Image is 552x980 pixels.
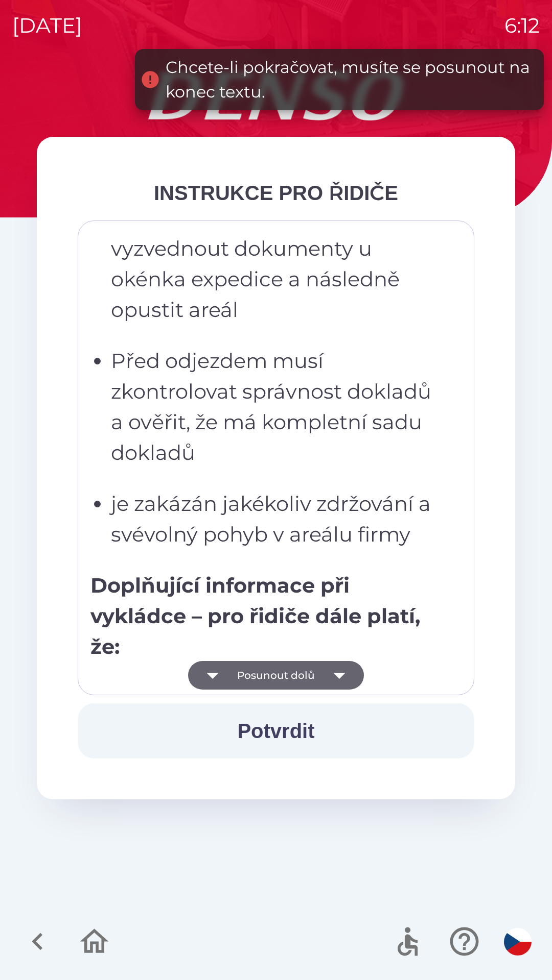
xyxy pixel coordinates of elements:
[37,71,515,120] img: Logo
[111,488,447,550] p: je zakázán jakékoliv zdržování a svévolný pohyb v areálu firmy
[166,55,534,104] div: Chcete-li pokračovat, musíte se posunout na konec textu.
[78,178,474,208] div: INSTRUKCE PRO ŘIDIČE
[12,10,82,41] p: [DATE]
[78,703,474,758] button: Potvrdit
[504,10,540,41] p: 6:12
[188,661,364,690] button: Posunout dolů
[111,172,447,325] p: po odbavení uvolnit manipulační prostor a vyzvednout dokumenty u okénka expedice a následně opust...
[111,346,447,468] p: Před odjezdem musí zkontrolovat správnost dokladů a ověřit, že má kompletní sadu dokladů
[90,573,420,659] strong: Doplňující informace při vykládce – pro řidiče dále platí, že:
[504,928,532,955] img: cs flag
